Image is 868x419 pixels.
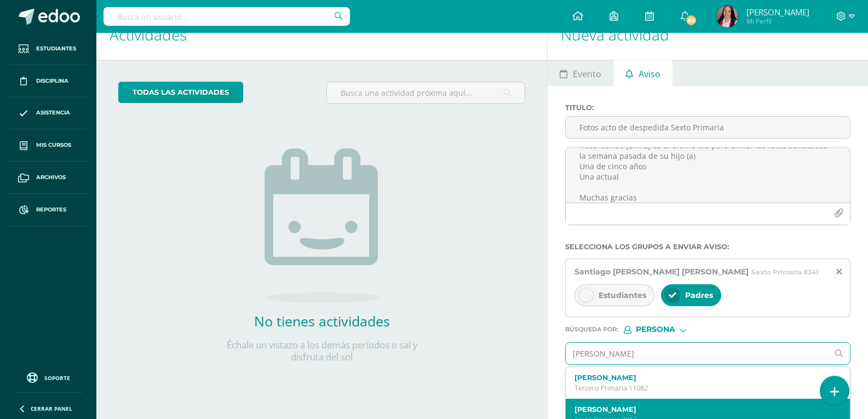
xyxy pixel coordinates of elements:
[561,10,855,60] h1: Nueva actividad
[751,268,819,276] span: Sexto Primaria 8341
[36,141,71,150] span: Mis cursos
[44,374,70,382] span: Soporte
[31,405,72,412] span: Cerrar panel
[13,370,83,384] a: Soporte
[9,162,88,194] a: Archivos
[746,7,809,18] span: [PERSON_NAME]
[566,148,850,203] textarea: Lindo Inicio de Semana Recordando [DATE] es el ultimo día para enviar las fotos solicitadas la se...
[36,77,68,85] span: Disciplina
[36,173,66,182] span: Archivos
[613,60,672,86] a: Aviso
[566,343,828,364] input: Ej. Mario Galindo
[36,205,66,214] span: Reportes
[212,339,432,363] p: Échale un vistazo a los demás períodos o sal y disfruta del sol
[565,104,850,112] label: Titulo :
[574,374,830,382] label: [PERSON_NAME]
[685,290,713,300] span: Padres
[639,61,660,87] span: Aviso
[685,14,697,26] span: 86
[9,65,88,97] a: Disciplina
[265,148,380,303] img: no_activities.png
[746,16,809,26] span: Mi Perfil
[636,326,675,332] span: Persona
[565,326,618,332] span: Búsqueda por :
[574,383,830,393] p: Tercero Primaria 11082
[9,33,88,65] a: Estudiantes
[599,290,646,300] span: Estudiantes
[9,194,88,226] a: Reportes
[574,405,830,414] label: [PERSON_NAME]
[566,117,850,138] input: Titulo
[573,61,601,87] span: Evento
[110,10,534,60] h1: Actividades
[565,243,850,251] label: Selecciona los grupos a enviar aviso :
[716,5,738,27] img: 7adafb9e82a6a124d5dfdafab4d81904.png
[9,129,88,162] a: Mis cursos
[327,82,525,104] input: Busca una actividad próxima aquí...
[624,326,706,334] div: [object Object]
[9,97,88,130] a: Asistencia
[118,82,243,103] a: todas las Actividades
[36,108,70,117] span: Asistencia
[548,60,613,86] a: Evento
[104,7,350,26] input: Busca un usuario...
[36,44,76,53] span: Estudiantes
[212,312,432,330] h2: No tienes actividades
[574,267,749,277] span: Santiago [PERSON_NAME] [PERSON_NAME]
